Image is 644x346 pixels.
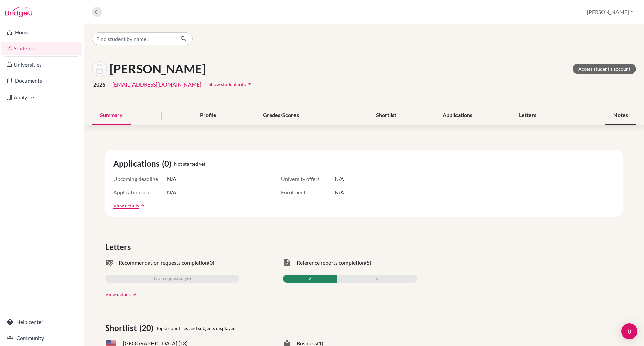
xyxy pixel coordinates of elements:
a: Documents [1,74,82,88]
a: Universities [1,58,82,71]
span: (5) [365,258,371,267]
span: 2 [309,275,311,283]
a: Students [1,42,82,55]
input: Find student by name... [92,32,175,45]
span: Not started yet [174,160,205,167]
span: N/A [335,188,344,196]
a: Help center [1,315,82,329]
span: N/A [167,175,176,183]
div: Profile [192,106,224,125]
a: Home [1,25,82,39]
a: Access student's account [573,64,636,74]
span: | [108,80,110,89]
div: Summary [92,106,131,125]
span: Top 3 countries and subjects displayed [156,325,236,332]
span: (0) [208,258,214,267]
a: arrow_forward [131,292,137,297]
span: N/A [335,175,344,183]
span: Recommendation requests completion [119,258,208,267]
span: Letters [105,241,133,253]
span: 2026 [93,80,105,89]
div: Notes [605,106,636,125]
div: Open Intercom Messenger [621,323,637,339]
img: Isabella Park's avatar [92,61,107,76]
div: Grades/Scores [255,106,307,125]
span: Shortlist [105,322,139,334]
h1: [PERSON_NAME] [110,62,206,76]
span: mark_email_read [105,258,113,267]
span: task [283,258,291,267]
span: (0) [162,158,174,170]
a: View details [105,291,131,298]
span: Not requested yet [154,275,191,283]
button: [PERSON_NAME] [584,6,636,18]
span: Application sent [113,188,167,196]
span: Show student info [209,81,246,87]
span: University offers [281,175,335,183]
div: Shortlist [368,106,405,125]
a: Analytics [1,91,82,104]
span: | [204,80,206,89]
span: Applications [113,158,162,170]
i: arrow_drop_down [246,81,253,88]
span: 3 [376,275,378,283]
a: arrow_forward [139,203,145,208]
a: Community [1,331,82,345]
span: Reference reports completion [297,258,365,267]
img: Bridge-U [5,7,32,17]
span: N/A [167,188,176,196]
span: (20) [139,322,156,334]
span: Upcoming deadline [113,175,167,183]
span: Enrolment [281,188,335,196]
div: Applications [435,106,480,125]
button: Show student infoarrow_drop_down [208,79,253,90]
div: Letters [511,106,544,125]
a: View details [113,202,139,209]
a: [EMAIL_ADDRESS][DOMAIN_NAME] [112,80,201,89]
